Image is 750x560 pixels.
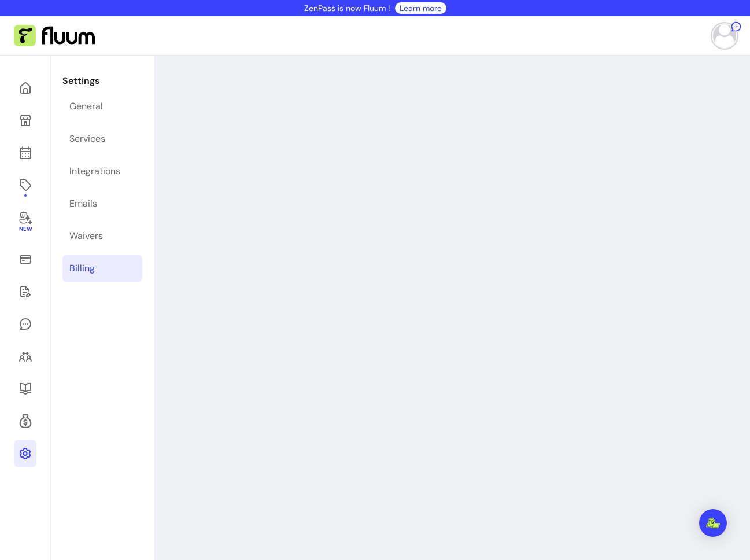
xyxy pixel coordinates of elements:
div: Waivers [69,229,103,243]
div: Open Intercom Messenger [699,509,727,537]
a: Home [14,74,36,102]
a: Sales [14,245,36,273]
a: Integrations [62,157,142,185]
a: Services [62,125,142,153]
div: Billing [69,261,95,275]
button: avatar [708,24,736,47]
a: Clients [14,342,36,370]
a: Waivers [14,278,36,305]
img: Fluum Logo [14,25,95,47]
a: My Messages [14,310,36,338]
img: avatar [713,24,736,47]
a: New [14,204,36,241]
a: Resources [14,375,36,403]
a: Settings [14,440,36,467]
a: Waivers [62,222,142,250]
div: Emails [69,197,97,211]
a: Emails [62,190,142,218]
div: General [69,100,103,113]
a: My Page [14,106,36,134]
a: Billing [62,255,142,282]
span: New [19,226,31,233]
a: Calendar [14,139,36,167]
a: General [62,93,142,120]
a: Refer & Earn [14,407,36,435]
div: Integrations [69,164,120,178]
a: Learn more [400,2,442,14]
p: Settings [62,74,142,88]
p: ZenPass is now Fluum ! [304,2,390,14]
a: Offerings [14,171,36,199]
div: Services [69,132,105,146]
